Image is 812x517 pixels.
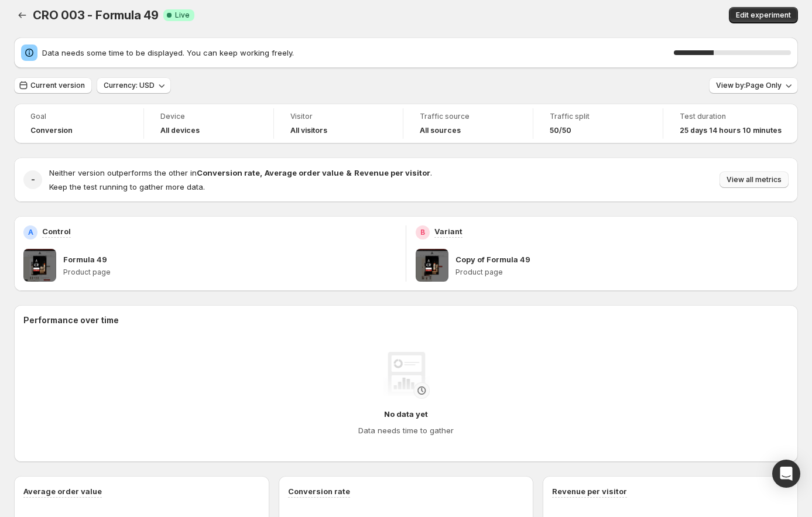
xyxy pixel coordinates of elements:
[33,8,159,22] span: CRO 003 - Formula 49
[290,111,387,136] a: VisitorAll visitors
[160,111,257,136] a: DeviceAll devices
[384,408,428,420] h4: No data yet
[30,111,127,136] a: GoalConversion
[42,47,674,59] span: Data needs some time to be displayed. You can keep working freely.
[550,111,646,136] a: Traffic split50/50
[290,112,387,121] span: Visitor
[729,7,798,23] button: Edit experiment
[290,126,327,135] h4: All visitors
[23,249,56,282] img: Formula 49
[550,112,646,121] span: Traffic split
[160,112,257,121] span: Device
[175,11,190,20] span: Live
[63,268,396,277] p: Product page
[31,174,35,186] h2: -
[736,11,791,20] span: Edit experiment
[420,112,516,121] span: Traffic source
[97,77,171,94] button: Currency: USD
[358,424,454,436] h4: Data needs time to gather
[265,168,344,177] strong: Average order value
[383,352,430,399] img: No data yet
[260,168,262,177] strong: ,
[420,111,516,136] a: Traffic sourceAll sources
[30,126,73,135] span: Conversion
[680,112,782,121] span: Test duration
[550,126,571,135] span: 50/50
[709,77,798,94] button: View by:Page Only
[346,168,352,177] strong: &
[680,111,782,136] a: Test duration25 days 14 hours 10 minutes
[420,126,461,135] h4: All sources
[197,168,260,177] strong: Conversion rate
[49,168,432,177] span: Neither version outperforms the other in .
[434,225,462,237] p: Variant
[772,460,800,488] div: Open Intercom Messenger
[354,168,430,177] strong: Revenue per visitor
[288,485,350,497] h3: Conversion rate
[680,126,782,135] span: 25 days 14 hours 10 minutes
[14,77,92,94] button: Current version
[420,228,425,237] h2: B
[28,228,33,237] h2: A
[23,314,789,326] h2: Performance over time
[49,182,205,191] span: Keep the test running to gather more data.
[416,249,448,282] img: Copy of Formula 49
[30,112,127,121] span: Goal
[160,126,200,135] h4: All devices
[720,172,789,188] button: View all metrics
[552,485,627,497] h3: Revenue per visitor
[14,7,30,23] button: Back
[727,175,782,184] span: View all metrics
[104,81,155,90] span: Currency: USD
[455,254,530,265] p: Copy of Formula 49
[716,81,782,90] span: View by: Page Only
[455,268,789,277] p: Product page
[42,225,71,237] p: Control
[30,81,85,90] span: Current version
[23,485,102,497] h3: Average order value
[63,254,107,265] p: Formula 49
